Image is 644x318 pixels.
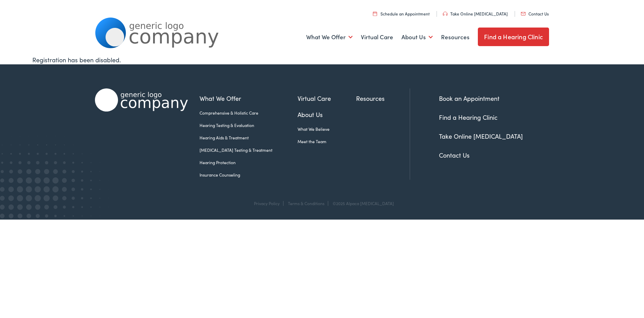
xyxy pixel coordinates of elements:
a: Book an Appointment [439,94,500,103]
a: Virtual Care [298,94,356,103]
a: About Us [401,24,433,50]
img: Alpaca Audiology [95,88,188,112]
a: Terms & Conditions [288,200,324,206]
div: Registration has been disabled. [32,55,612,64]
a: Virtual Care [361,24,393,50]
a: Comprehensive & Holistic Care [200,110,298,116]
a: Find a Hearing Clinic [439,113,497,121]
a: What We Offer [306,24,353,50]
a: Hearing Aids & Treatment [200,135,298,141]
a: Insurance Counseling [200,172,298,178]
a: Privacy Policy [254,200,280,206]
a: Hearing Testing & Evaluation [200,122,298,128]
a: Take Online [MEDICAL_DATA] [439,132,523,140]
img: utility icon [443,12,448,16]
a: About Us [298,110,356,119]
a: [MEDICAL_DATA] Testing & Treatment [200,147,298,153]
img: utility icon [373,11,377,16]
img: utility icon [521,12,526,15]
a: Resources [356,94,410,103]
a: Resources [441,24,470,50]
a: Meet the Team [298,138,356,145]
a: Schedule an Appointment [373,11,430,17]
a: What We Believe [298,126,356,132]
a: Hearing Protection [200,159,298,166]
div: ©2025 Alpaca [MEDICAL_DATA] [329,201,394,206]
a: Contact Us [521,11,549,17]
a: What We Offer [200,94,298,103]
a: Contact Us [439,151,470,159]
a: Take Online [MEDICAL_DATA] [443,11,508,17]
a: Find a Hearing Clinic [478,28,549,46]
